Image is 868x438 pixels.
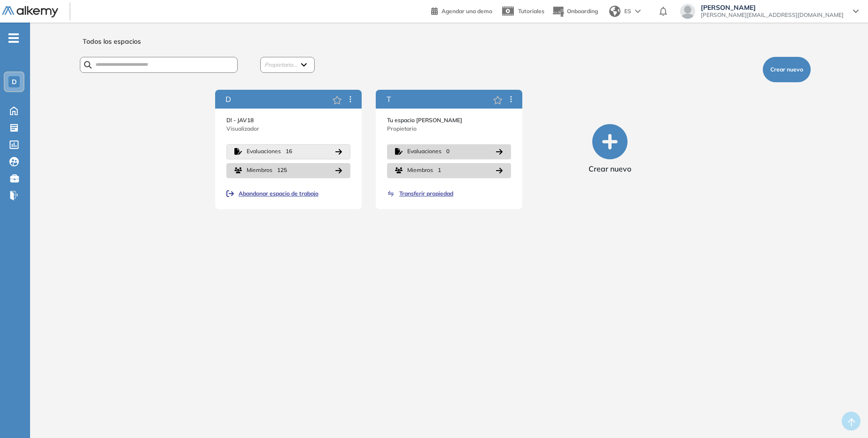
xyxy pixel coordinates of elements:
[387,144,511,159] button: Evaluaciones0
[277,166,287,175] span: 125
[239,189,318,198] span: Abandonar espacio de trabajo
[247,166,272,175] span: Miembros
[763,57,811,82] button: Crear nuevo
[446,147,449,156] span: 0
[387,125,511,133] p: Propietario
[701,4,844,11] span: [PERSON_NAME]
[407,166,433,175] span: Miembros
[399,189,453,198] span: Transferir propiedad
[635,9,641,13] img: arrow
[609,6,620,17] img: world
[225,94,231,105] span: D
[567,8,598,15] span: Onboarding
[226,163,350,178] button: Miembros125
[226,125,350,133] p: Visualizador
[286,147,292,156] span: 16
[8,37,19,39] i: -
[226,144,350,159] button: Evaluaciones16
[387,116,511,125] p: Tu espacio [PERSON_NAME]
[624,7,631,16] span: ES
[442,8,492,15] span: Agendar una demo
[247,147,281,156] span: Evaluaciones
[2,6,58,18] img: Logo
[264,61,297,69] span: Propietario...
[552,1,598,22] button: Onboarding
[589,124,631,174] button: Crear nuevo
[589,163,631,174] span: Crear nuevo
[12,78,17,86] span: D
[387,94,391,105] span: T
[226,116,350,125] p: D! - JAV18
[407,147,442,156] span: Evaluaciones
[518,8,544,15] span: Tutoriales
[701,11,844,19] span: [PERSON_NAME][EMAIL_ADDRESS][DOMAIN_NAME]
[83,38,141,46] h1: Todos los espacios
[387,189,453,198] button: Transferir propiedad
[431,5,492,16] a: Agendar una demo
[226,189,318,198] button: Abandonar espacio de trabajo
[438,166,441,175] span: 1
[387,163,511,178] button: Miembros1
